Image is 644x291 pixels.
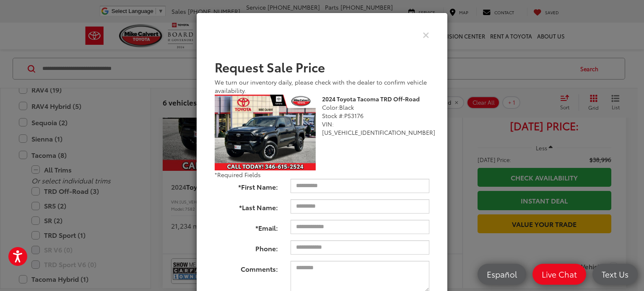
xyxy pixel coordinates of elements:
[423,30,429,39] button: Close
[344,111,364,120] span: P53176
[215,170,261,179] span: *Required Fields
[215,95,316,170] img: 2024 Toyota Tacoma TRD Off-Road
[215,78,429,95] div: We turn our inventory daily, please check with the dealer to confirm vehicle availability.
[597,269,633,279] span: Text Us
[208,199,284,212] label: *Last Name:
[208,261,284,274] label: Comments:
[322,103,339,111] span: Color:
[322,128,435,136] span: [US_VEHICLE_IDENTIFICATION_NUMBER]
[208,179,284,192] label: *First Name:
[322,120,334,128] span: VIN:
[215,60,429,74] h2: Request Sale Price
[208,240,284,253] label: Phone:
[339,103,354,111] span: Black
[208,220,284,233] label: *Email:
[483,269,521,279] span: Español
[592,264,638,285] a: Text Us
[538,269,581,279] span: Live Chat
[322,95,420,103] b: 2024 Toyota Tacoma TRD Off-Road
[478,264,526,285] a: Español
[532,264,586,285] a: Live Chat
[322,111,344,120] span: Stock #:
